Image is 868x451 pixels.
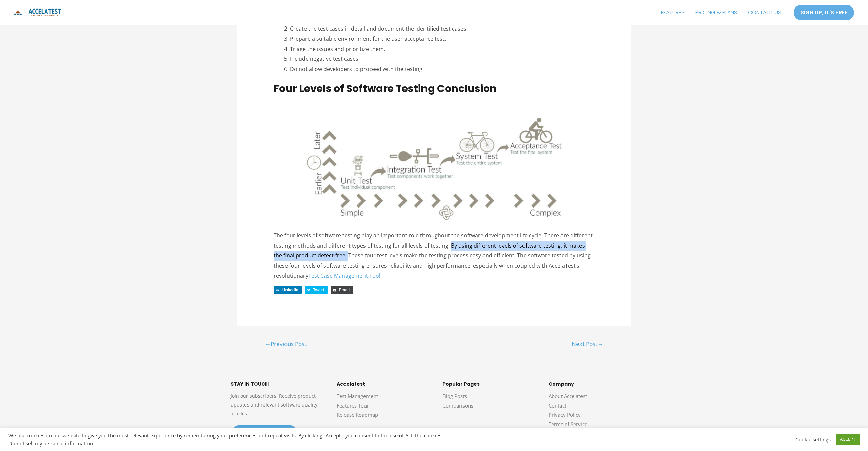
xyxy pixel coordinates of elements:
[331,286,353,294] a: Share via Email
[549,421,587,428] a: Terms of Service
[237,326,631,352] nav: Posts
[265,340,271,348] span: ←
[231,380,320,388] h5: STAY IN TOUCH
[549,380,638,388] h5: Company
[442,402,473,409] a: Comparisons
[305,286,328,294] a: Share on Twitter
[290,25,468,32] span: Create the test cases in detail and document the identified test cases.
[305,106,563,220] img: Each stage of the Four Levels of Software Testing increases in complexity and amount of time requ...
[308,272,380,279] a: Test Case Management Tool
[290,65,424,73] span: Do not allow developers to proceed with the testing.
[290,35,446,42] span: Prepare a suitable environment for the user acceptance test.
[337,393,378,399] a: Test Management
[793,4,854,21] a: SIGN UP, IT'S FREE
[337,380,426,388] h5: Accelatest
[231,380,320,444] aside: Footer Widget 1
[8,432,604,446] div: We use cookies on our website to give you the most relevant experience by remembering your prefer...
[836,434,860,445] a: ACCEPT
[339,288,350,292] span: Email
[549,393,587,399] a: About Accelatest
[231,425,298,445] a: Subscribe
[282,288,298,292] span: LinkedIn
[337,380,426,427] aside: Footer Widget 2
[8,440,604,446] div: .
[597,340,603,348] span: →
[290,55,360,62] span: Include negative test cases.
[8,440,93,447] a: Do not sell my personal information
[442,393,467,399] a: Blog Posts
[274,231,595,281] p: The four levels of software testing play an important role throughout the software development li...
[549,402,566,409] a: Contact
[274,286,302,294] a: Share on LinkedIn
[14,7,61,18] img: icon
[549,411,581,418] a: Privacy Policy
[337,402,369,409] a: Features Tour
[549,380,638,446] aside: Footer Widget 4
[690,4,743,21] a: PRICING & PLANS
[563,338,612,351] a: Next Post→
[655,4,690,21] a: FEATURES
[655,4,787,21] nav: Site Navigation
[231,392,320,418] p: Join our subscribers. Receive product updates and relevant software quality articles.
[442,380,532,388] h5: Popular Pages
[313,288,324,292] span: Tweet
[442,380,532,417] aside: Footer Widget 3
[290,45,385,53] span: Triage the issues and prioritize them.
[337,411,378,418] a: Release Roadmap
[256,338,315,351] a: ←Previous Post
[743,4,787,21] a: CONTACT US
[274,81,497,96] b: Four Levels of Software Testing Conclusion
[795,436,831,443] a: Cookie settings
